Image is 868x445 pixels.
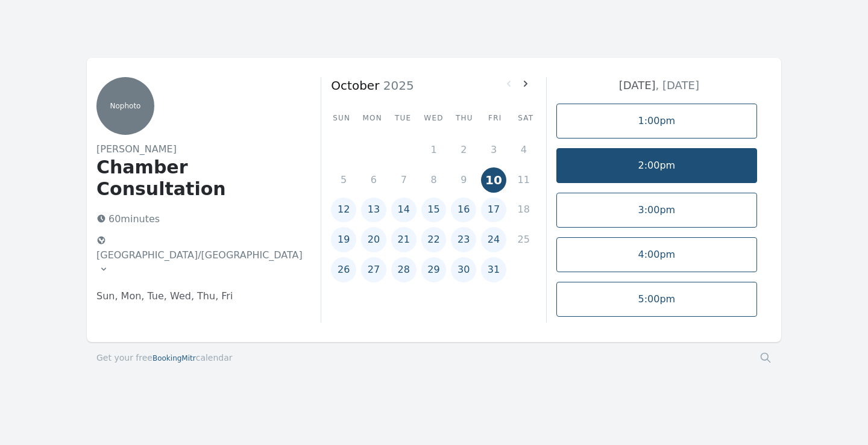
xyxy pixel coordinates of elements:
a: Get your freeBookingMitrcalendar [96,352,233,364]
button: 29 [421,257,447,282]
button: 18 [511,198,536,223]
button: 9 [451,167,476,193]
button: 31 [481,257,506,282]
button: 10 [481,167,506,193]
button: 16 [451,198,476,223]
button: 20 [361,227,386,252]
button: 19 [331,227,356,252]
button: 7 [391,167,417,193]
div: Sat [515,113,536,123]
button: 14 [391,198,417,223]
h1: Chamber Consultation [96,157,301,200]
span: , [DATE] [656,79,699,92]
button: 11 [511,167,536,193]
strong: [DATE] [619,79,656,92]
a: 1:00pm [556,104,757,138]
button: 3 [481,137,506,163]
button: 25 [511,227,536,252]
p: Sun, Mon, Tue, Wed, Thu, Fri [96,289,301,303]
span: BookingMitr [153,354,196,363]
button: 8 [421,167,447,193]
div: Thu [454,113,475,123]
button: 12 [331,198,356,223]
button: 23 [451,227,476,252]
h2: [PERSON_NAME] [96,142,301,157]
button: 1 [421,137,447,163]
button: 28 [391,257,417,282]
div: Mon [362,113,383,123]
button: 27 [361,257,386,282]
button: [GEOGRAPHIC_DATA]/[GEOGRAPHIC_DATA] [92,231,307,279]
button: 2 [451,137,476,163]
div: Tue [392,113,414,123]
button: 15 [421,198,447,223]
button: 22 [421,227,447,252]
button: 4 [511,137,536,163]
a: 3:00pm [556,193,757,228]
div: Sun [331,113,352,123]
a: 4:00pm [556,237,757,272]
button: 6 [361,167,386,193]
div: Wed [423,113,444,123]
button: 21 [391,227,417,252]
button: 30 [451,257,476,282]
p: No photo [96,101,154,111]
p: 60 minutes [92,210,301,229]
button: 24 [481,227,506,252]
button: 13 [361,198,386,223]
span: 2025 [379,78,414,93]
div: Fri [485,113,506,123]
a: 2:00pm [556,148,757,183]
button: 5 [331,167,356,193]
button: 17 [481,198,506,223]
strong: October [331,78,379,93]
a: 5:00pm [556,282,757,317]
button: 26 [331,257,356,282]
